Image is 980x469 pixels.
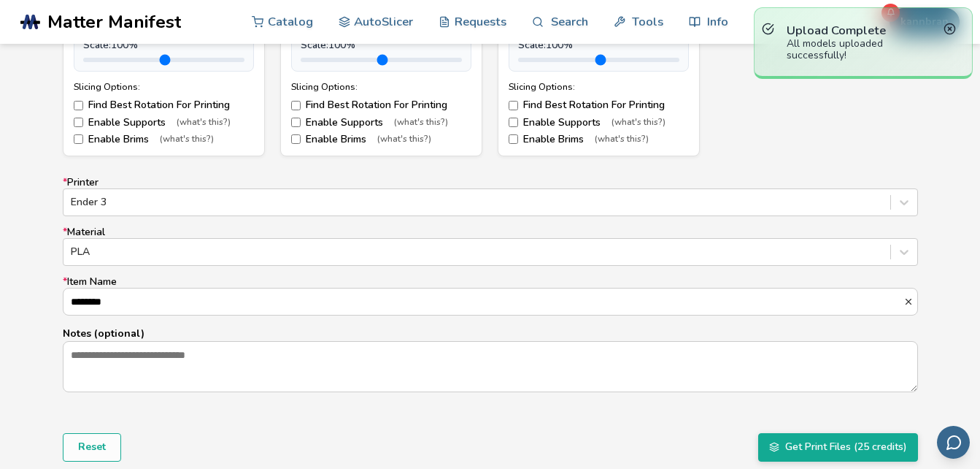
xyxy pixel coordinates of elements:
[74,134,254,145] label: Enable Brims
[63,276,918,316] label: Item Name
[509,134,689,145] label: Enable Brims
[63,342,917,392] textarea: Notes (optional)
[160,134,214,145] span: (what's this?)
[83,39,138,51] span: Scale: 100 %
[291,134,471,145] label: Enable Brims
[63,177,918,216] label: Printer
[63,289,903,315] input: *Item Name
[611,118,665,128] span: (what's this?)
[903,297,917,307] button: *Item Name
[177,118,231,128] span: (what's this?)
[291,101,301,110] input: Find Best Rotation For Printing
[509,134,518,144] input: Enable Brims(what's this?)
[394,118,448,128] span: (what's this?)
[509,117,689,129] label: Enable Supports
[74,101,83,110] input: Find Best Rotation For Printing
[63,433,121,461] button: Reset
[787,23,940,38] p: Upload Complete
[291,118,301,127] input: Enable Supports(what's this?)
[595,134,649,145] span: (what's this?)
[518,39,573,51] span: Scale: 100 %
[63,326,918,341] p: Notes (optional)
[509,82,689,92] div: Slicing Options:
[509,101,518,110] input: Find Best Rotation For Printing
[301,39,355,51] span: Scale: 100 %
[291,99,471,111] label: Find Best Rotation For Printing
[63,226,918,266] label: Material
[74,99,254,111] label: Find Best Rotation For Printing
[509,99,689,111] label: Find Best Rotation For Printing
[787,38,940,61] div: All models uploaded successfully!
[74,118,83,127] input: Enable Supports(what's this?)
[377,134,431,145] span: (what's this?)
[74,117,254,129] label: Enable Supports
[509,118,518,127] input: Enable Supports(what's this?)
[74,82,254,92] div: Slicing Options:
[291,82,471,92] div: Slicing Options:
[47,12,181,32] span: Matter Manifest
[291,134,301,144] input: Enable Brims(what's this?)
[758,433,918,461] button: Get Print Files (25 credits)
[74,134,83,144] input: Enable Brims(what's this?)
[937,426,970,459] button: Send feedback via email
[291,117,471,129] label: Enable Supports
